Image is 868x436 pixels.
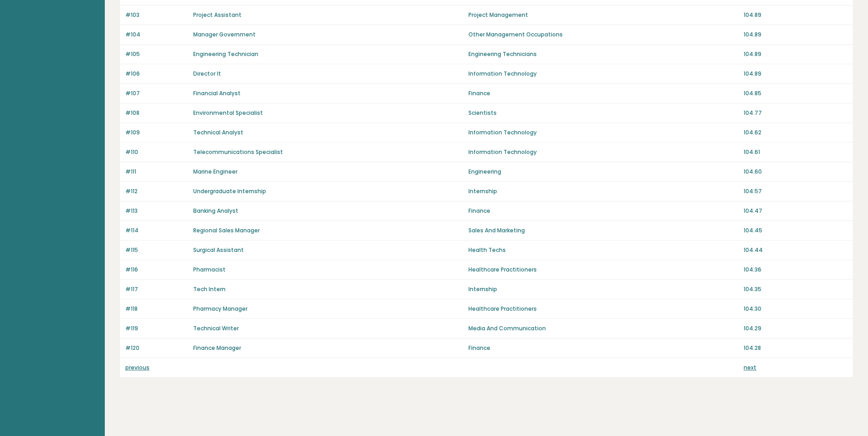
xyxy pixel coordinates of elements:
p: #118 [125,305,188,313]
p: 104.60 [744,168,847,176]
a: Surgical Assistant [193,246,244,254]
p: Healthcare Practitioners [468,266,738,274]
p: #116 [125,266,188,274]
p: 104.89 [744,50,847,58]
a: Engineering Technician [193,50,258,58]
p: 104.29 [744,324,847,333]
a: Technical Analyst [193,128,243,136]
p: Engineering [468,168,738,176]
a: Pharmacy Manager [193,305,247,313]
p: 104.47 [744,207,847,215]
a: Marine Engineer [193,168,237,175]
a: Director It [193,70,221,77]
p: 104.36 [744,266,847,274]
p: 104.85 [744,89,847,97]
p: Finance [468,207,738,215]
p: #112 [125,187,188,195]
p: Information Technology [468,148,738,156]
p: Finance [468,344,738,352]
a: Environmental Specialist [193,109,263,117]
p: 104.89 [744,70,847,78]
p: Internship [468,187,738,195]
p: #103 [125,11,188,19]
a: Technical Writer [193,324,239,332]
p: 104.30 [744,305,847,313]
p: #108 [125,109,188,117]
p: Internship [468,285,738,293]
p: Media And Communication [468,324,738,333]
a: Undergraduate Internship [193,187,266,195]
p: 104.77 [744,109,847,117]
p: Scientists [468,109,738,117]
p: Healthcare Practitioners [468,305,738,313]
p: #115 [125,246,188,254]
a: Tech Intern [193,285,226,293]
a: previous [125,364,149,371]
p: 104.57 [744,187,847,195]
a: Manager Government [193,31,256,38]
a: Finance Manager [193,344,241,352]
p: #110 [125,148,188,156]
p: Finance [468,89,738,97]
p: #113 [125,207,188,215]
p: 104.35 [744,285,847,293]
p: #120 [125,344,188,352]
p: Other Management Occupations [468,31,738,39]
p: 104.45 [744,226,847,235]
p: 104.62 [744,128,847,137]
p: #114 [125,226,188,235]
p: #117 [125,285,188,293]
p: 104.89 [744,31,847,39]
p: #104 [125,31,188,39]
p: 104.44 [744,246,847,254]
p: 104.61 [744,148,847,156]
p: Information Technology [468,70,738,78]
p: 104.28 [744,344,847,352]
p: Health Techs [468,246,738,254]
a: Project Assistant [193,11,241,19]
p: #105 [125,50,188,58]
a: Financial Analyst [193,89,241,97]
a: next [744,364,756,371]
p: Information Technology [468,128,738,137]
p: Project Management [468,11,738,19]
a: Regional Sales Manager [193,226,260,234]
p: #111 [125,168,188,176]
p: #106 [125,70,188,78]
p: Sales And Marketing [468,226,738,235]
a: Banking Analyst [193,207,238,215]
p: #119 [125,324,188,333]
p: #107 [125,89,188,97]
p: 104.89 [744,11,847,19]
p: Engineering Technicians [468,50,738,58]
a: Telecommunications Specialist [193,148,283,156]
p: #109 [125,128,188,137]
a: Pharmacist [193,266,226,273]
